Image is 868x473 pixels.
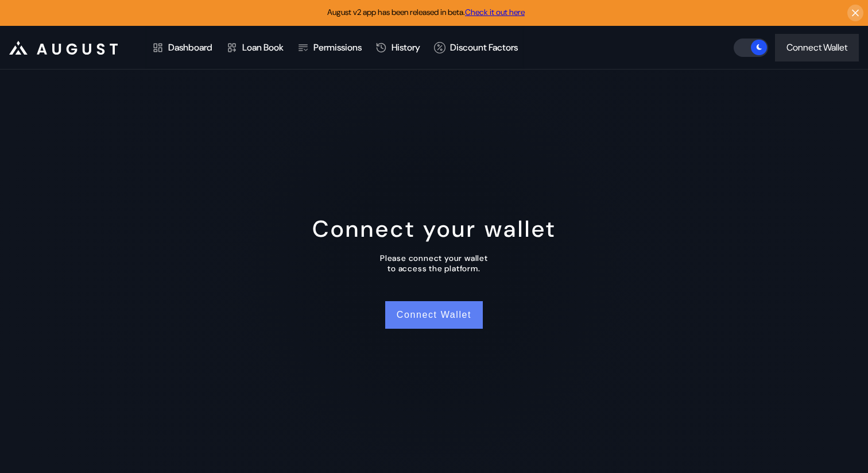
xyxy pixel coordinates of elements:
button: Connect Wallet [385,301,483,329]
a: Discount Factors [427,26,525,69]
a: Permissions [290,26,369,69]
div: Dashboard [168,41,212,53]
button: Connect Wallet [775,34,859,61]
a: Dashboard [145,26,219,69]
span: August v2 app has been released in beta. [327,7,525,17]
div: Connect Wallet [786,41,847,53]
a: Loan Book [219,26,290,69]
a: History [369,26,427,69]
a: Check it out here [465,7,525,17]
div: Discount Factors [450,41,518,53]
div: Connect your wallet [312,214,556,244]
div: Permissions [313,41,362,53]
div: Please connect your wallet to access the platform. [380,253,488,274]
div: History [392,41,420,53]
div: Loan Book [242,41,284,53]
